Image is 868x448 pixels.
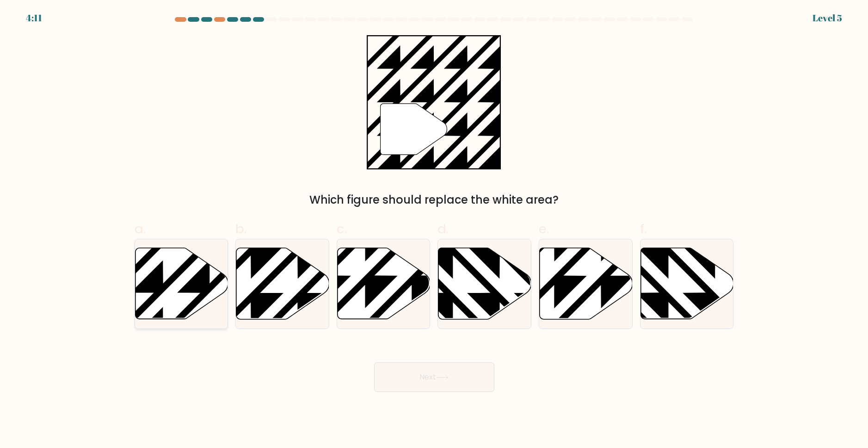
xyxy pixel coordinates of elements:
[26,11,42,25] div: 4:11
[135,220,146,238] span: a.
[813,11,842,25] div: Level 5
[374,362,494,392] button: Next
[437,220,449,238] span: d.
[640,220,646,238] span: f.
[539,220,549,238] span: e.
[337,220,347,238] span: c.
[235,220,246,238] span: b.
[381,104,447,155] g: "
[140,192,728,208] div: Which figure should replace the white area?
